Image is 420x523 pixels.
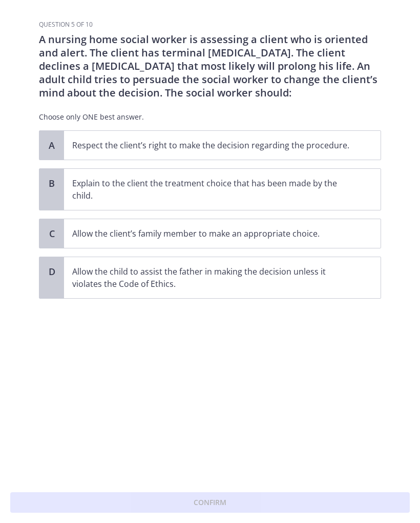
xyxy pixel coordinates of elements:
span: C [46,227,58,240]
h3: Question 5 of 10 [39,21,381,29]
p: Allow the client’s family member to make an appropriate choice. [72,227,352,240]
span: Confirm [194,496,226,509]
p: A nursing home social worker is assessing a client who is oriented and alert. The client has term... [39,33,381,100]
span: B [46,177,58,189]
p: Explain to the client the treatment choice that has been made by the child. [72,177,352,202]
span: A [46,139,58,151]
p: Respect the client’s right to make the decision regarding the procedure. [72,139,352,151]
span: D [46,265,58,278]
button: Confirm [10,492,410,513]
p: Choose only ONE best answer. [39,112,381,122]
p: Allow the child to assist the father in making the decision unless it violates the Code of Ethics. [72,265,352,290]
